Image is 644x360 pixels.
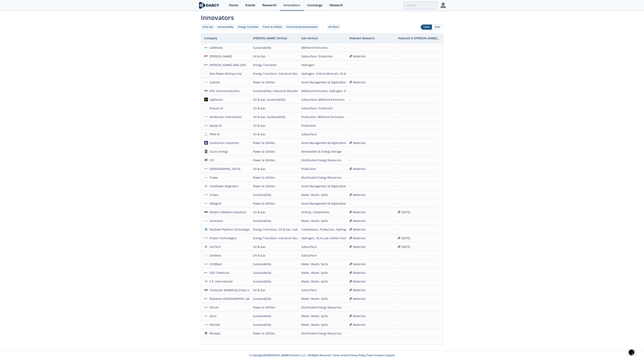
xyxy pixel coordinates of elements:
[301,156,343,164] div: Distributed Energy Resources
[301,43,343,52] div: Methane Emissions
[204,288,208,292] img: 674c7ffe-32bb-4e6f-91a2-ef901ca0e147
[253,234,295,242] div: Energy Transition, Industrial Decarbonization
[208,320,220,329] div: Petritek
[204,323,208,326] img: da1a248f-3ba2-4215-a22a-3f59806f1057
[204,262,208,266] img: 1cdfcaf6-04f0-4660-9b01-26b386de74c4
[301,147,343,156] div: Renewables & Energy Storage
[253,190,295,199] div: Sustainability
[398,113,440,121] div: -
[350,277,391,286] div: Materials
[398,36,440,40] span: Featured In [PERSON_NAME] Live
[253,216,295,225] div: Sustainability
[229,4,238,7] div: Home
[208,208,247,216] div: Modern Wellbore Solutions
[398,121,440,130] div: -
[301,208,343,216] div: Drilling, Completions
[253,139,295,147] div: Power & Utilities
[208,87,240,95] div: EPIC Semiconnductors
[204,141,208,145] img: fe6dbf7e-3869-4110-b074-1bbc97124dbc
[204,124,208,127] img: 4d0dbf37-1fbf-4868-bd33-f5a7fed18fab
[208,52,232,61] div: [PERSON_NAME]
[204,228,208,231] img: f90d9301-0fe4-42e5-9c9c-c52d8fcd4227
[432,25,443,30] button: Grid
[253,147,295,156] div: Power & Utilities
[398,242,440,251] a: [DATE]
[350,329,391,338] div: -
[208,164,240,173] div: [DEMOGRAPHIC_DATA]
[398,95,440,104] div: -
[350,190,391,199] div: Materials
[204,150,208,153] img: 2ee87778-f517-45e7-95ee-0a8db0be8560
[253,52,295,61] div: Oil & Gas
[204,245,208,248] img: simtechnologyus.com.png
[261,24,284,30] button: Power & Utilities
[204,106,208,110] img: 2a672c60-a485-41ac-af9e-663bd8620ad3
[262,4,277,7] div: Research
[204,46,208,49] img: a125e46b-2986-43ff-9d18-4f8cdd146939
[198,2,220,9] img: logo-wide.svg
[398,234,440,242] div: [DATE]
[208,303,219,312] div: Divcon
[208,225,252,234] div: FlexSteel Pipeline Technologies
[398,208,440,216] a: [DATE]
[301,234,343,242] div: Hydrogen, H2 & Low Carbon Fuels
[301,286,343,294] div: Subsurface
[204,253,208,257] img: ab5e9dc9-bf00-4fa4-8711-3b0f01bbfad4
[301,294,343,303] div: Water, Waste, Spills
[301,268,343,277] div: Water, Waste, Spills
[204,331,208,335] img: a743bb86-597d-41db-8ca7-f32ad28b7cf5
[204,279,208,283] img: d431859e-c0a7-4281-a7be-1e76e827a77e
[350,268,391,277] div: Materials
[350,156,391,164] div: -
[208,190,219,199] div: SciAps
[301,87,343,95] div: Methane Emissions, Hydrogen, Other
[253,329,295,338] div: Power & Utilities
[301,139,343,147] div: Asset Management & Digitization
[286,25,318,29] div: Industrial Decarbonization
[398,286,440,294] div: -
[208,61,246,69] div: [PERSON_NAME]-DRO-GEN
[350,147,391,156] div: -
[398,164,440,173] div: -
[208,242,221,251] div: SimTech
[350,260,391,268] div: Materials
[285,24,319,30] button: Industrial Decarbonization
[208,216,223,225] div: Sureclean
[301,95,343,104] div: Subsurface, Methane Emissions
[398,294,440,303] div: -
[217,25,233,29] div: Sustainability
[398,139,440,147] div: -
[208,43,223,52] div: LDARtools
[208,234,237,242] div: Proton Technologies
[301,113,343,121] div: Production, Methane Emissions
[253,320,295,329] div: Sustainability
[307,4,323,7] div: Concierge
[208,182,239,190] div: CorePower Magnetics
[253,208,295,216] div: Oil & Gas
[349,354,365,357] a: Privacy Policy
[301,225,343,234] div: Completions, Production, Hydrogen, H2 & Low Carbon Fuels
[398,277,440,286] div: -
[253,312,295,320] div: Sustainability
[350,294,391,303] a: Materials
[301,303,343,312] div: Distributed Energy Resources
[253,95,295,104] div: Oil & Gas, Sustainability
[350,139,391,147] div: Materials
[301,242,343,251] div: Subsurface
[253,294,295,303] div: Sustainability
[208,95,223,104] div: Lightsonic
[204,80,208,84] img: fe78614d-cefe-42a2-85cf-bf7a06ae3c82
[398,173,440,182] div: -
[253,69,295,78] div: Energy Transition, Industrial Decarbonization
[253,268,295,277] div: Sustainability
[301,164,343,173] div: Production
[301,61,343,69] div: Hydrogen
[350,182,391,190] div: -
[253,303,295,312] div: Power & Utilities
[301,251,343,260] div: Subsurface
[330,4,343,7] div: Network
[253,113,295,121] div: Oil & Gas, Sustainability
